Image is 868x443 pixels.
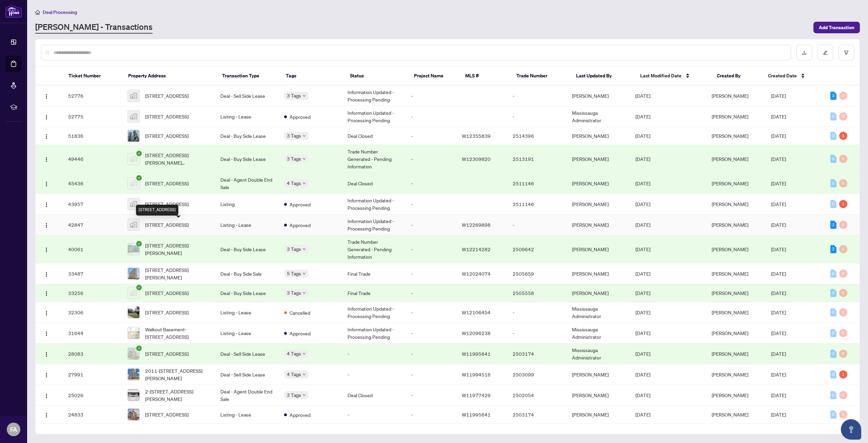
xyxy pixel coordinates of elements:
td: 33256 [63,284,122,302]
button: Logo [41,153,52,164]
span: 3 Tags [287,92,301,99]
span: [DATE] [635,201,650,207]
span: Walkout Basement-[STREET_ADDRESS] [145,326,210,340]
span: [STREET_ADDRESS] [145,200,189,208]
img: thumbnail-img [128,130,139,142]
div: 0 [830,155,836,163]
span: [PERSON_NAME] [712,290,748,296]
td: Deal - Buy Side Sale [215,263,278,284]
div: 0 [830,200,836,208]
button: Logo [41,328,52,338]
div: 0 [839,308,847,316]
span: [DATE] [635,330,650,336]
td: Listing - Lease [215,106,278,127]
td: Deal - Sell Side Lease [215,344,278,364]
button: edit [817,45,833,60]
span: down [302,157,306,161]
td: - [406,344,456,364]
span: Approved [290,113,311,121]
span: [PERSON_NAME] [712,222,748,228]
td: Final Trade [342,284,406,302]
td: 2513191 [507,145,567,173]
td: [PERSON_NAME] [567,235,630,263]
span: [DATE] [635,93,650,99]
span: W12269898 [462,222,491,228]
div: 0 [839,270,847,278]
td: [PERSON_NAME] [567,173,630,194]
td: 43957 [63,194,122,215]
td: Deal Closed [342,127,406,145]
span: Last Modified Date [640,72,682,79]
span: [DATE] [635,133,650,139]
span: [DATE] [771,392,786,398]
td: 51836 [63,127,122,145]
span: [DATE] [635,246,650,252]
div: 0 [839,112,847,121]
div: 1 [839,370,847,379]
div: 0 [830,132,836,140]
span: Created Date [768,72,797,79]
span: Deal Processing [43,9,77,15]
td: Information Updated - Processing Pending [342,106,406,127]
img: thumbnail-img [128,327,139,339]
span: down [302,373,306,376]
div: 0 [830,270,836,278]
div: 0 [839,221,847,229]
span: 3 Tags [287,132,301,140]
span: [DATE] [771,411,786,418]
span: 4 Tags [287,370,301,378]
th: Tags [280,67,344,86]
td: [PERSON_NAME] [567,385,630,406]
span: [DATE] [635,271,650,277]
td: Information Updated - Processing Pending [342,215,406,235]
td: Deal - Agent Double End Sale [215,385,278,406]
td: 45436 [63,173,122,194]
th: Created By [711,67,763,86]
div: 2 [830,245,836,253]
td: - [406,86,456,106]
div: 0 [839,155,847,163]
img: thumbnail-img [128,111,139,122]
span: [STREET_ADDRESS] [145,221,189,228]
td: Listing - Lease [215,323,278,344]
img: thumbnail-img [128,307,139,318]
span: down [302,247,306,251]
span: [DATE] [635,113,650,119]
td: 2502054 [507,385,567,406]
div: 1 [830,221,836,229]
div: 0 [839,391,847,399]
button: Logo [41,409,52,420]
span: Approved [290,411,311,419]
button: Logo [41,348,52,359]
span: download [802,50,807,55]
span: check-circle [136,175,142,181]
button: Logo [41,268,52,279]
span: [STREET_ADDRESS] [145,309,189,316]
td: Deal - Buy Side Lease [215,127,278,145]
td: 25026 [63,385,122,406]
td: 2503099 [507,364,567,385]
th: Status [344,67,409,86]
td: 2511146 [507,173,567,194]
span: W12024074 [462,271,491,277]
td: [PERSON_NAME] [567,127,630,145]
span: check-circle [136,285,142,290]
button: download [796,45,812,60]
span: [STREET_ADDRESS] [145,132,189,140]
img: Logo [44,114,49,120]
span: [PERSON_NAME] [712,180,748,186]
span: [DATE] [635,371,650,377]
span: [STREET_ADDRESS][PERSON_NAME][PERSON_NAME] [145,151,210,166]
td: Trade Number Generated - Pending Information [342,145,406,173]
td: - [342,344,406,364]
div: 3 [830,92,836,100]
td: - [406,194,456,215]
img: thumbnail-img [128,409,139,420]
td: Trade Number Generated - Pending Information [342,235,406,263]
div: 0 [839,92,847,100]
td: 52775 [63,106,122,127]
span: [PERSON_NAME] [712,330,748,336]
span: W11995641 [462,351,491,357]
span: [STREET_ADDRESS][PERSON_NAME] [145,266,210,281]
td: - [507,86,567,106]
